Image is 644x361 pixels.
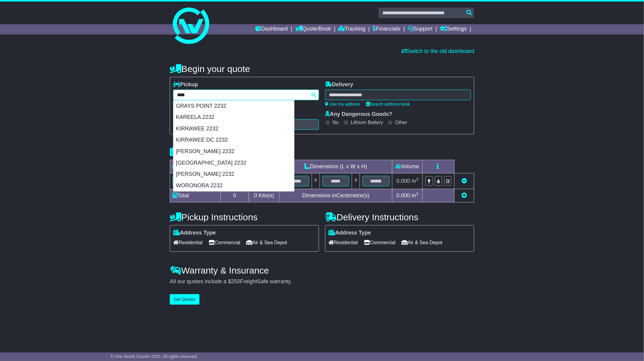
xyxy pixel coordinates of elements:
a: Use my address [325,102,360,107]
td: Kilo(s) [249,189,280,202]
a: Search address book [366,102,410,107]
label: Delivery [325,81,353,88]
sup: 3 [416,192,418,196]
div: [GEOGRAPHIC_DATA] 2232 [173,157,294,169]
label: Other [395,120,407,125]
a: Add new item [461,192,467,199]
span: 0.000 [396,192,410,199]
button: Get Quotes [170,294,200,305]
a: Switch to the old dashboard [401,48,474,54]
label: No [333,120,339,125]
span: Residential [328,238,358,247]
div: KAREELA 2232 [173,112,294,123]
h4: Warranty & Insurance [170,265,474,275]
div: GRAYS POINT 2232 [173,100,294,112]
div: [PERSON_NAME] 2232 [173,146,294,157]
a: Settings [440,24,467,34]
span: Commercial [364,238,395,247]
span: Residential [173,238,203,247]
td: x [352,173,360,189]
td: Total [170,189,221,202]
label: Address Type [328,230,371,236]
h4: Package details | [170,147,246,157]
div: WORONORA 2232 [173,180,294,192]
div: [PERSON_NAME] 2232 [173,169,294,180]
span: m [411,178,418,184]
span: Air & Sea Depot [247,238,287,247]
td: x [312,173,320,189]
typeahead: Please provide city [173,90,319,100]
a: Remove this item [461,178,467,184]
td: Dimensions (L x W x H) [279,160,392,173]
div: All our quotes include a $ FreightSafe warranty. [170,278,474,285]
label: Any Dangerous Goods? [325,111,392,118]
td: Type [170,160,221,173]
span: Commercial [209,238,240,247]
div: KIRRAWEE 2232 [173,123,294,135]
h4: Begin your quote [170,64,474,74]
a: Dashboard [255,24,288,34]
h4: Pickup Instructions [170,212,319,222]
label: Pickup [173,81,198,88]
label: Lithium Battery [351,120,383,125]
h4: Delivery Instructions [325,212,474,222]
span: 250 [231,278,240,284]
a: Tracking [339,24,365,34]
span: 0.000 [396,178,410,184]
a: Quote/Book [295,24,331,34]
td: Dimensions in Centimetre(s) [279,189,392,202]
sup: 3 [416,177,418,182]
span: © One World Courier 2025. All rights reserved. [110,354,198,359]
a: Financials [373,24,401,34]
span: m [411,192,418,199]
label: Address Type [173,230,216,236]
td: 0 [221,189,249,202]
span: 0 [254,192,257,199]
span: Air & Sea Depot [402,238,443,247]
div: KIRRAWEE DC 2232 [173,134,294,146]
td: Volume [392,160,422,173]
a: Support [408,24,433,34]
